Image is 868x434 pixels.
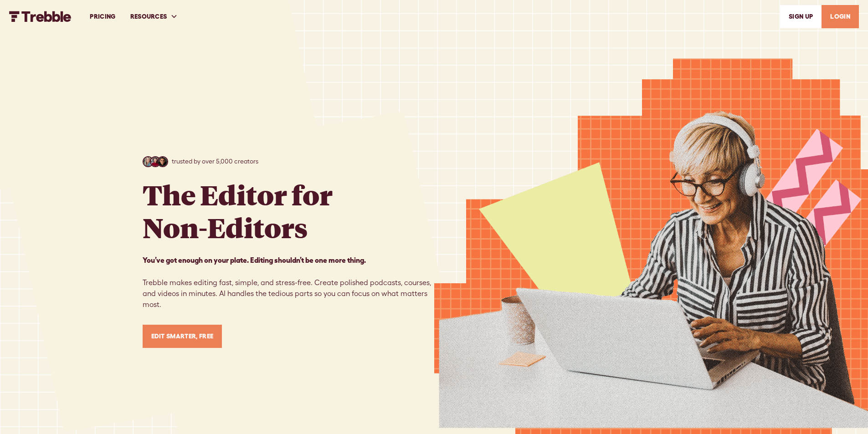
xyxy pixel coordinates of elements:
a: Edit Smarter, Free [143,325,222,348]
div: RESOURCES [130,12,167,21]
strong: You’ve got enough on your plate. Editing shouldn’t be one more thing. ‍ [143,256,366,264]
a: LOGIN [822,5,859,28]
p: Trebble makes editing fast, simple, and stress-free. Create polished podcasts, courses, and video... [143,255,434,310]
p: trusted by over 5,000 creators [172,157,258,166]
div: RESOURCES [123,1,185,32]
a: SIGn UP [780,5,822,28]
a: home [9,11,72,22]
a: PRICING [82,1,123,32]
img: Trebble FM Logo [9,11,72,22]
h1: The Editor for Non-Editors [143,178,333,244]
